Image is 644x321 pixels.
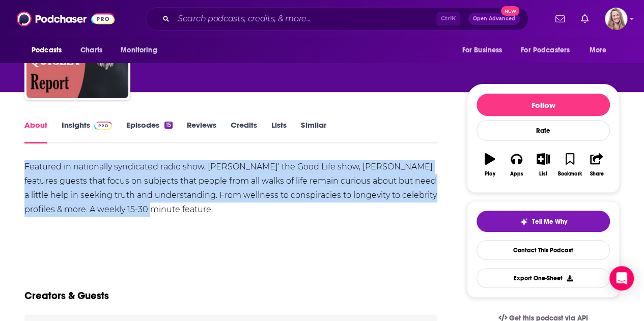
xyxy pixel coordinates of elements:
button: Apps [503,147,529,183]
img: User Profile [605,8,627,30]
span: Monitoring [121,43,157,57]
a: Charts [74,41,108,60]
a: Show notifications dropdown [551,10,569,27]
a: Contact This Podcast [477,240,610,260]
div: Play [485,171,495,177]
span: New [501,6,519,16]
a: Episodes15 [126,120,173,143]
span: More [590,43,607,57]
button: tell me why sparkleTell Me Why [477,211,610,232]
button: Export One-Sheet [477,268,610,288]
span: For Podcasters [521,43,570,57]
div: Search podcasts, credits, & more... [146,7,528,31]
a: Similar [301,120,326,143]
span: For Business [462,43,502,57]
button: Show profile menu [605,8,627,30]
span: Open Advanced [473,16,515,21]
button: Play [477,147,503,183]
button: open menu [514,41,584,60]
div: Featured in nationally syndicated radio show, [PERSON_NAME]' the Good Life show, [PERSON_NAME] fe... [24,160,437,217]
a: About [24,120,47,143]
div: Apps [510,171,523,177]
input: Search podcasts, credits, & more... [174,11,436,27]
div: Bookmark [558,171,582,177]
button: open menu [582,41,620,60]
a: Lists [271,120,287,143]
div: Open Intercom Messenger [609,266,634,290]
span: Logged in as KirstinPitchPR [605,8,627,30]
span: Tell Me Why [532,218,567,226]
span: Charts [80,43,102,57]
button: open menu [455,41,515,60]
img: Podchaser - Follow, Share and Rate Podcasts [17,9,115,28]
img: tell me why sparkle [520,218,528,226]
div: Rate [477,120,610,141]
button: List [530,147,556,183]
button: Follow [477,94,610,116]
div: Share [590,171,603,177]
button: Share [583,147,610,183]
a: Credits [231,120,257,143]
div: 15 [164,122,173,129]
a: InsightsPodchaser Pro [62,120,112,143]
a: Reviews [187,120,216,143]
h2: Creators & Guests [24,289,109,302]
button: Bookmark [556,147,583,183]
span: Podcasts [32,43,62,57]
button: open menu [24,41,75,60]
span: Ctrl K [436,12,460,25]
button: Open AdvancedNew [468,13,520,25]
img: Podchaser Pro [94,122,112,130]
button: open menu [114,41,170,60]
a: Show notifications dropdown [577,10,593,27]
div: List [539,171,547,177]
